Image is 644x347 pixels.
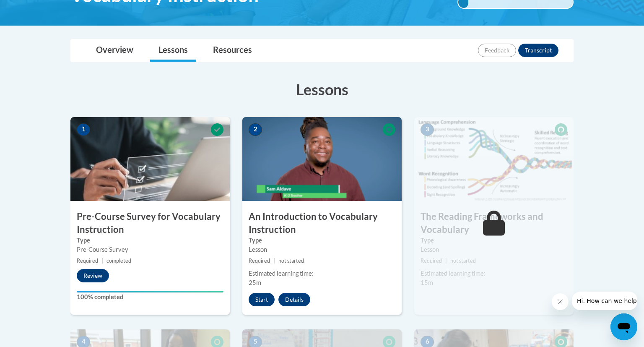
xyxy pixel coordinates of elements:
[249,236,395,245] label: Type
[421,245,567,254] div: Lesson
[414,210,574,236] h3: The Reading Frameworks and Vocabulary
[88,39,142,62] a: Overview
[106,258,131,264] span: completed
[205,39,260,62] a: Resources
[77,236,223,245] label: Type
[445,258,447,264] span: |
[77,291,223,292] div: Your progress
[242,210,402,236] h3: An Introduction to Vocabulary Instruction
[249,279,261,286] span: 25m
[249,293,275,306] button: Start
[249,123,262,136] span: 2
[249,258,270,264] span: Required
[77,245,223,254] div: Pre-Course Survey
[572,292,637,310] iframe: Message from company
[278,258,304,264] span: not started
[273,258,275,264] span: |
[518,44,558,57] button: Transcript
[421,279,433,286] span: 15m
[5,6,68,13] span: Hi. How can we help?
[101,258,103,264] span: |
[610,313,637,340] iframe: Button to launch messaging window
[70,117,230,201] img: Course Image
[70,210,230,236] h3: Pre-Course Survey for Vocabulary Instruction
[77,292,223,302] label: 100% completed
[421,123,434,136] span: 3
[77,258,98,264] span: Required
[478,44,516,57] button: Feedback
[77,123,90,136] span: 1
[249,245,395,254] div: Lesson
[421,236,567,245] label: Type
[421,269,567,278] div: Estimated learning time:
[242,117,402,201] img: Course Image
[249,269,395,278] div: Estimated learning time:
[77,269,109,282] button: Review
[414,117,574,201] img: Course Image
[552,293,569,310] iframe: Close message
[450,258,476,264] span: not started
[70,79,574,100] h3: Lessons
[150,39,196,62] a: Lessons
[421,258,442,264] span: Required
[278,293,310,306] button: Details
